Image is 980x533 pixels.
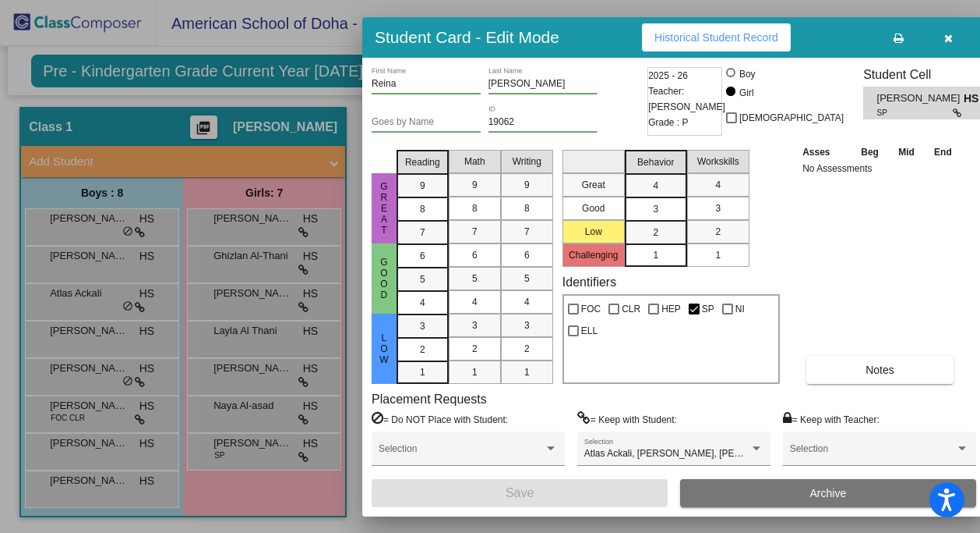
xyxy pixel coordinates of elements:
span: Save [506,486,534,499]
span: 9 [524,178,530,192]
span: 2 [653,226,658,240]
span: 2 [420,343,425,357]
span: SP [702,300,714,318]
span: 3 [524,318,530,332]
span: 8 [472,201,478,215]
th: Asses [798,144,851,161]
span: 4 [420,296,425,310]
label: = Keep with Student: [577,411,677,427]
span: 1 [715,248,721,262]
span: Reading [405,155,440,169]
span: Archive [810,487,847,499]
span: 8 [420,202,425,216]
span: 2 [524,342,530,356]
th: Mid [889,144,924,161]
button: Archive [680,479,976,507]
span: 7 [524,225,530,239]
span: 9 [420,179,425,193]
th: Beg [851,144,888,161]
button: Notes [806,356,954,384]
span: 4 [472,295,478,309]
span: Low [377,332,391,365]
span: 4 [653,179,658,193]
span: 3 [472,318,478,332]
input: Enter ID [488,117,598,128]
span: Workskills [697,155,739,169]
span: Teacher: [PERSON_NAME] [648,84,725,115]
span: 4 [715,178,721,192]
span: 3 [715,201,721,215]
span: 1 [653,248,658,262]
span: 2 [472,342,478,356]
span: 5 [524,272,530,286]
span: 1 [420,365,425,379]
span: 3 [420,319,425,333]
span: Writing [513,155,541,169]
span: 2025 - 26 [648,68,688,84]
div: Boy [739,67,756,81]
span: 5 [472,272,478,286]
button: Save [372,479,668,507]
span: Great [377,181,391,236]
span: Math [464,155,485,169]
span: [DEMOGRAPHIC_DATA] [739,108,844,127]
label: = Do NOT Place with Student: [372,411,508,427]
label: = Keep with Teacher: [783,411,880,427]
th: End [924,144,961,161]
span: 2 [715,225,721,239]
span: 8 [524,201,530,215]
span: ELL [581,322,598,340]
span: Historical Student Record [654,31,778,44]
span: Good [377,257,391,300]
span: 1 [472,365,478,379]
div: Girl [739,86,754,100]
span: 6 [420,249,425,263]
span: 7 [472,225,478,239]
span: 6 [472,248,478,262]
span: Grade : P [648,115,688,130]
span: 1 [524,365,530,379]
label: Identifiers [562,275,616,290]
span: 4 [524,295,530,309]
span: 3 [653,202,658,216]
span: SP [877,107,953,119]
td: No Assessments [798,161,962,176]
span: [PERSON_NAME] [877,91,964,107]
span: 9 [472,178,478,192]
span: NI [735,300,745,318]
input: goes by name [372,117,481,128]
span: Notes [865,364,894,376]
span: CLR [622,300,640,318]
span: FOC [581,300,601,318]
span: 6 [524,248,530,262]
label: Placement Requests [372,392,487,407]
span: Atlas Ackali, [PERSON_NAME], [PERSON_NAME] [584,448,796,459]
span: Behavior [637,155,674,169]
button: Historical Student Record [642,23,791,52]
h3: Student Card - Edit Mode [375,27,559,47]
span: HEP [661,300,681,318]
span: 5 [420,272,425,286]
span: 7 [420,226,425,240]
